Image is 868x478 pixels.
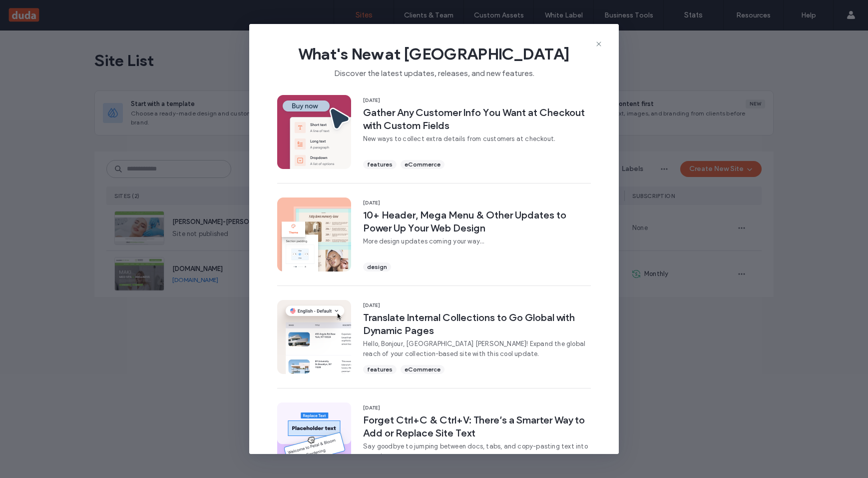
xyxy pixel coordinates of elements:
[363,404,591,411] span: [DATE]
[363,441,591,461] span: Say goodbye to jumping between docs, tabs, and copy-pasting text into your site.
[363,236,591,246] span: More design updates coming your way...
[367,160,393,169] span: features
[363,134,591,144] span: New ways to collect extra details from customers at checkout.
[363,208,591,234] span: 10+ Header, Mega Menu & Other Updates to Power Up Your Web Design
[367,262,387,271] span: design
[363,106,591,132] span: Gather Any Customer Info You Want at Checkout with Custom Fields
[265,44,603,64] span: What's New at [GEOGRAPHIC_DATA]
[363,199,591,206] span: [DATE]
[367,365,393,374] span: features
[363,97,591,104] span: [DATE]
[363,339,591,359] span: Hello, Bonjour, [GEOGRAPHIC_DATA] [PERSON_NAME]! Expand the global reach of your collection-based...
[363,413,591,439] span: Forget Ctrl+C & Ctrl+V: There’s a Smarter Way to Add or Replace Site Text
[405,160,440,169] span: eCommerce
[363,302,591,309] span: [DATE]
[265,64,603,79] span: Discover the latest updates, releases, and new features.
[363,311,591,337] span: Translate Internal Collections to Go Global with Dynamic Pages
[405,365,440,374] span: eCommerce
